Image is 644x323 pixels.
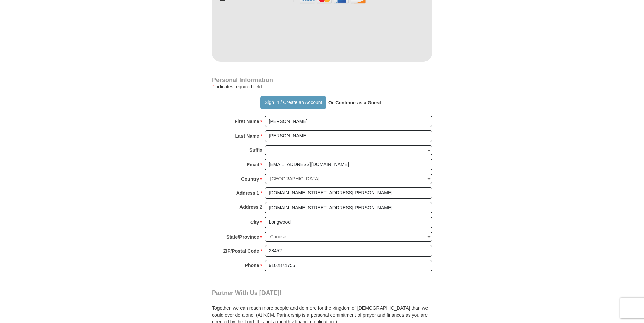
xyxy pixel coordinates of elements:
[245,261,259,270] strong: Phone
[249,145,262,155] strong: Suffix
[247,160,259,169] strong: Email
[260,96,326,109] button: Sign In / Create an Account
[236,188,259,198] strong: Address 1
[212,83,432,91] div: Indicates required field
[250,218,259,227] strong: City
[223,246,259,256] strong: ZIP/Postal Code
[212,77,432,83] h4: Personal Information
[239,202,262,212] strong: Address 2
[241,174,259,184] strong: Country
[212,289,282,296] span: Partner With Us [DATE]!
[235,116,259,126] strong: First Name
[328,100,381,105] strong: Or Continue as a Guest
[235,131,259,141] strong: Last Name
[226,232,259,242] strong: State/Province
